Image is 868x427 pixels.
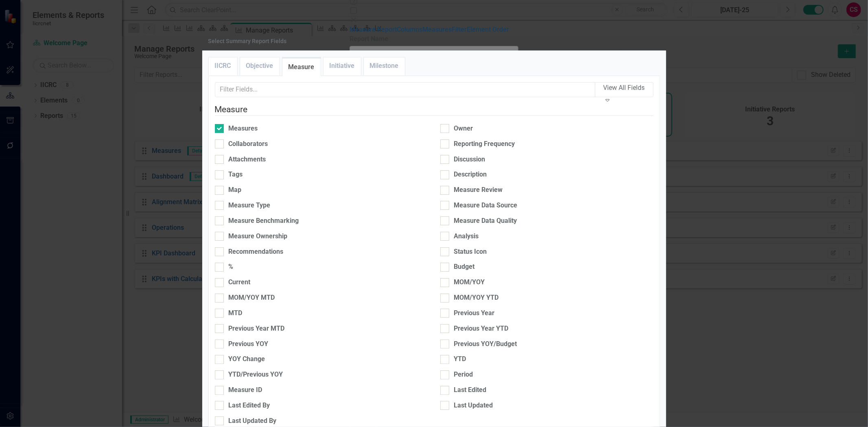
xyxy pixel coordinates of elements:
[229,293,275,303] div: MOM/YOY MTD
[229,216,299,226] div: Measure Benchmarking
[324,57,361,75] a: Initiative
[229,370,283,379] div: YTD/Previous YOY
[229,185,242,195] div: Map
[229,278,251,287] div: Current
[454,170,487,179] div: Description
[454,324,509,333] div: Previous Year YTD
[229,386,262,395] div: Measure ID
[208,38,287,44] div: Select Summary Report Fields
[454,340,517,349] div: Previous YOY/Budget
[454,309,495,318] div: Previous Year
[215,82,595,97] input: Filter Fields...
[229,340,269,349] div: Previous YOY
[454,370,473,379] div: Period
[229,124,258,133] div: Measures
[454,232,479,241] div: Analysis
[229,247,284,257] div: Recommendations
[229,170,243,179] div: Tags
[229,309,243,318] div: MTD
[454,401,493,410] div: Last Updated
[229,232,288,241] div: Measure Ownership
[454,124,473,133] div: Owner
[240,57,280,75] a: Objective
[454,293,499,303] div: MOM/YOY YTD
[454,278,485,287] div: MOM/YOY
[454,155,485,164] div: Discussion
[454,201,518,210] div: Measure Data Source
[229,401,270,410] div: Last Edited By
[454,185,503,195] div: Measure Review
[454,262,475,272] div: Budget
[454,216,517,226] div: Measure Data Quality
[454,355,466,364] div: YTD
[229,262,234,272] div: %
[454,139,515,149] div: Reporting Frequency
[603,83,645,93] div: View All Fields
[229,201,271,210] div: Measure Type
[282,59,321,76] a: Measure
[215,103,654,116] legend: Measure
[229,416,277,426] div: Last Updated By
[229,139,268,149] div: Collaborators
[454,247,487,257] div: Status Icon
[454,386,487,395] div: Last Edited
[229,324,285,333] div: Previous Year MTD
[229,155,266,164] div: Attachments
[364,57,405,75] a: Milestone
[209,57,237,75] a: IICRC
[229,355,265,364] div: YOY Change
